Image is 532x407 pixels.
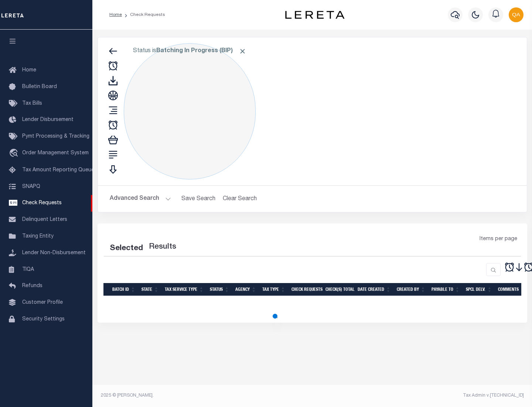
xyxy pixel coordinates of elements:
[323,283,355,296] th: Check(s) Total
[22,300,63,305] span: Customer Profile
[22,234,54,239] span: Taxing Entity
[22,283,42,289] span: Refunds
[95,392,313,399] div: 2025 © [PERSON_NAME].
[110,243,143,255] div: Selected
[22,184,40,189] span: SNAPQ
[495,283,528,296] th: Comments
[220,192,260,206] button: Clear Search
[139,283,162,296] th: State
[22,317,65,322] span: Security Settings
[394,283,429,296] th: Created By
[22,117,74,122] span: Lender Disbursement
[463,283,495,296] th: Spcl Delv.
[122,11,165,18] li: Check Requests
[9,149,21,158] i: travel_explore
[177,192,220,206] button: Save Search
[318,392,524,399] div: Tax Admin v.[TECHNICAL_ID]
[207,283,232,296] th: Status
[22,168,94,173] span: Tax Amount Reporting Queue
[509,7,524,22] img: svg+xml;base64,PHN2ZyB4bWxucz0iaHR0cDovL3d3dy53My5vcmcvMjAwMC9zdmciIHBvaW50ZXItZXZlbnRzPSJub25lIi...
[239,47,246,55] span: Click to Remove
[22,267,34,272] span: TIQA
[259,283,289,296] th: Tax Type
[124,43,256,179] div: Click to Edit
[22,84,57,90] span: Bulletin Board
[355,283,394,296] th: Date Created
[289,283,323,296] th: Check Requests
[22,151,89,156] span: Order Management System
[22,201,62,206] span: Check Requests
[480,235,517,243] span: Items per page
[162,283,207,296] th: Tax Service Type
[110,192,171,206] button: Advanced Search
[156,48,246,54] b: Batching In Progress (BIP)
[22,250,86,256] span: Lender Non-Disbursement
[22,68,36,73] span: Home
[22,217,67,222] span: Delinquent Letters
[149,241,176,253] label: Results
[232,283,259,296] th: Agency
[109,283,139,296] th: Batch Id
[285,11,344,19] img: logo-dark.svg
[429,283,463,296] th: Payable To
[109,13,122,17] a: Home
[22,101,42,106] span: Tax Bills
[22,134,89,139] span: Pymt Processing & Tracking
